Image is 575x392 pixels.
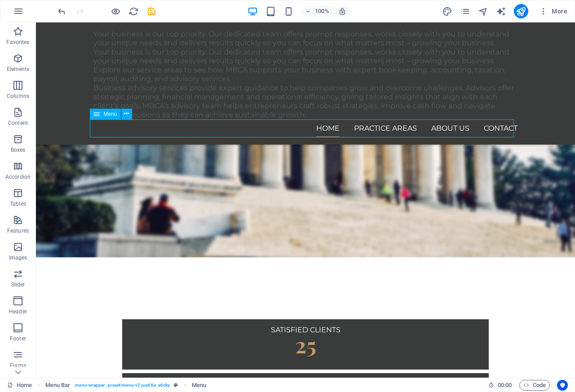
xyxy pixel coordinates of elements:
button: undo [56,6,67,17]
p: Features [7,227,29,234]
span: Click to select. Double-click to edit [192,380,206,391]
p: Columns [7,92,29,100]
p: Images [9,254,27,261]
button: Click here to leave preview mode and continue editing [110,6,121,17]
span: . menu-wrapper .preset-menu-v2-justitia .sticky [74,380,170,391]
i: Save (Ctrl+S) [146,6,157,17]
h6: 100% [315,6,329,17]
i: Publish [516,6,526,17]
p: Forms [10,362,26,369]
span: : [504,382,505,388]
button: pages [460,6,471,17]
p: Tables [10,200,26,207]
button: Usercentrics [557,380,568,391]
i: Undo: Move elements (Ctrl+Z) [57,6,67,17]
button: 100% [301,6,333,17]
p: Footer [10,335,26,342]
span: 00 00 [498,380,512,391]
i: Design (Ctrl+Alt+Y) [442,6,452,17]
p: Content [8,119,28,127]
p: Header [9,308,27,315]
p: Elements [7,66,30,73]
button: design [442,6,453,17]
i: Reload page [128,6,139,17]
p: Favorites [6,39,29,46]
p: Boxes [11,146,26,154]
i: On resize automatically adjust zoom level to fit chosen device. [338,7,346,15]
button: text_generator [496,6,507,17]
span: More [539,7,567,16]
nav: breadcrumb [45,380,207,391]
p: Accordion [5,173,31,181]
i: Pages (Ctrl+Alt+S) [460,6,470,17]
button: reload [128,6,139,17]
button: publish [514,4,528,18]
button: save [146,6,157,17]
span: Click to select. Double-click to edit [45,380,71,391]
button: Code [519,380,550,391]
button: More [535,4,571,18]
h6: Session time [488,380,512,391]
a: Click to cancel selection. Double-click to open Pages [7,380,32,391]
i: This element is a customizable preset [174,383,178,388]
span: Menu [103,111,117,117]
span: Code [523,380,546,391]
button: navigator [478,6,489,17]
i: AI Writer [496,6,506,17]
p: Slider [11,281,25,288]
i: Navigator [478,6,488,17]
